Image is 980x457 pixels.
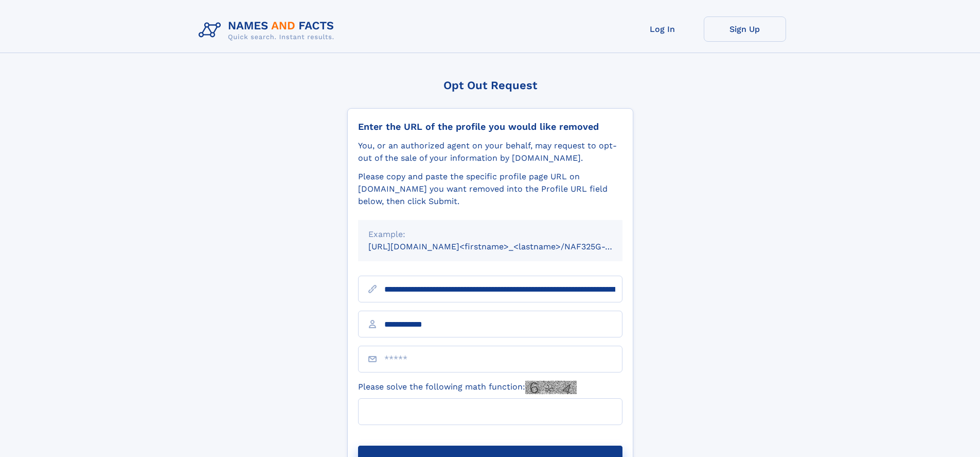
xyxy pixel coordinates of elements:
div: Please copy and paste the specific profile page URL on [DOMAIN_NAME] you want removed into the Pr... [358,171,622,208]
div: Opt Out Request [347,79,633,92]
img: Logo Names and Facts [194,16,343,44]
div: You, or an authorized agent on your behalf, may request to opt-out of the sale of your informatio... [358,140,622,164]
div: Enter the URL of the profile you would like removed [358,121,622,132]
a: Sign Up [704,16,786,42]
div: Example: [368,228,612,241]
small: [URL][DOMAIN_NAME]<firstname>_<lastname>/NAF325G-xxxxxxxx [368,242,642,251]
label: Please solve the following math function: [358,381,577,394]
a: Log In [621,16,704,42]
